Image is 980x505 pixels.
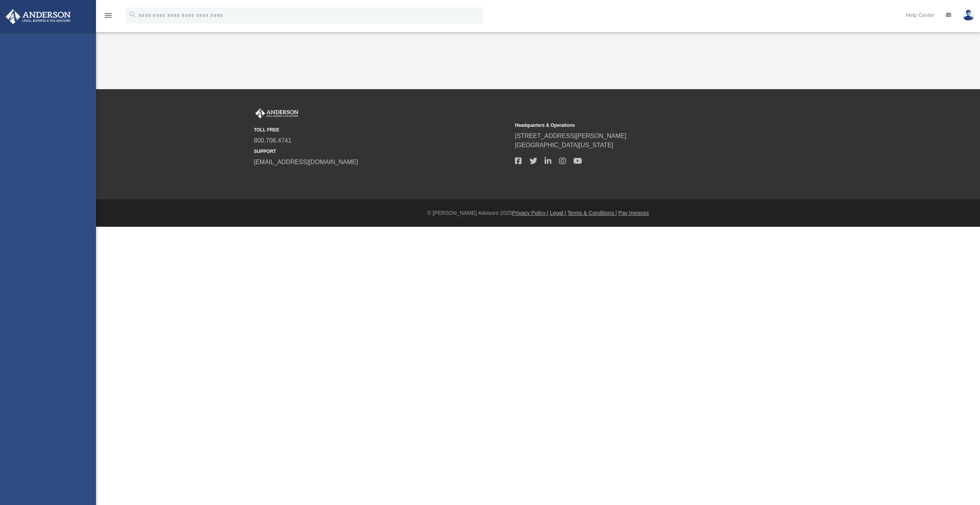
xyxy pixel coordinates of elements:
a: [GEOGRAPHIC_DATA][US_STATE] [515,142,613,148]
img: Anderson Advisors Platinum Portal [254,108,300,118]
a: Privacy Policy | [512,210,549,216]
a: Terms & Conditions | [568,210,617,216]
img: User Pic [963,10,974,21]
small: SUPPORT [254,148,510,155]
a: Legal | [550,210,566,216]
a: Pay Invoices [618,210,649,216]
img: Anderson Advisors Platinum Portal [3,9,73,24]
i: menu [104,11,113,20]
small: TOLL FREE [254,126,510,133]
a: [STREET_ADDRESS][PERSON_NAME] [515,133,626,139]
small: Headquarters & Operations [515,122,771,129]
a: menu [104,15,113,20]
a: 800.706.4741 [254,137,291,144]
div: © [PERSON_NAME] Advisors 2025 [96,209,980,217]
i: search [128,10,137,19]
a: [EMAIL_ADDRESS][DOMAIN_NAME] [254,159,358,165]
